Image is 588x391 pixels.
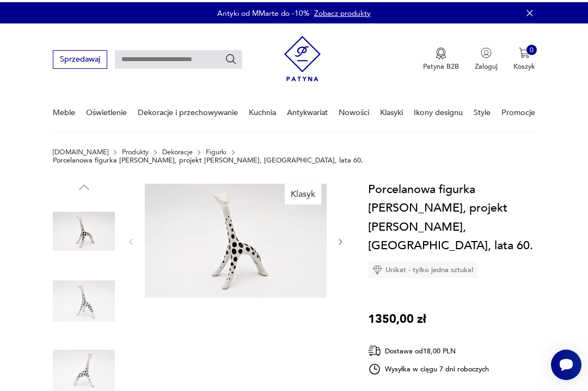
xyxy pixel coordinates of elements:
[53,154,363,162] p: Porcelanowa figurka [PERSON_NAME], projekt [PERSON_NAME], [GEOGRAPHIC_DATA], lata 60.
[217,6,309,16] p: Antyki od MMarte do -10%
[314,6,371,16] a: Zobacz produkty
[368,308,426,326] p: 1350,00 zł
[249,92,276,129] a: Kuchnia
[53,48,107,66] button: Sprzedawaj
[501,92,535,129] a: Promocje
[368,342,381,356] img: Ikona dostawy
[368,342,489,356] div: Dostawa od 18,00 PLN
[368,178,561,252] h1: Porcelanowa figurka [PERSON_NAME], projekt [PERSON_NAME], [GEOGRAPHIC_DATA], lata 60.
[53,92,75,129] a: Meble
[475,59,498,69] p: Zaloguj
[53,268,115,330] img: Zdjęcie produktu Porcelanowa figurka marki Ćmielów, projekt Hanny Orthwein, Polska, lata 60.
[162,146,193,154] a: Dekoracje
[145,178,327,299] img: Zdjęcie produktu Porcelanowa figurka marki Ćmielów, projekt Hanny Orthwein, Polska, lata 60.
[368,260,478,276] div: Unikat - tylko jedna sztuka!
[86,92,127,129] a: Oświetlenie
[519,45,530,56] img: Ikona koszyka
[474,92,491,129] a: Style
[368,360,489,374] div: Wysyłka w ciągu 7 dni roboczych
[513,59,535,69] p: Koszyk
[53,198,115,260] img: Zdjęcie produktu Porcelanowa figurka marki Ćmielów, projekt Hanny Orthwein, Polska, lata 60.
[372,263,382,273] img: Ikona diamentu
[53,55,107,61] a: Sprzedawaj
[475,45,498,69] button: Zaloguj
[414,92,463,129] a: Ikony designu
[513,45,535,69] button: 0Koszyk
[285,182,321,202] div: Klasyk
[526,43,537,53] div: 0
[436,45,446,57] img: Ikona medalu
[206,146,226,154] a: Figurki
[551,347,581,378] iframe: Smartsupp widget button
[481,45,492,56] img: Ikonka użytkownika
[225,51,237,63] button: Szukaj
[423,45,459,69] button: Patyna B2B
[380,92,403,129] a: Klasyki
[423,59,459,69] p: Patyna B2B
[122,146,149,154] a: Produkty
[53,146,108,154] a: [DOMAIN_NAME]
[284,30,321,83] img: Patyna - sklep z meblami i dekoracjami vintage
[287,92,328,129] a: Antykwariat
[339,92,369,129] a: Nowości
[423,45,459,69] a: Ikona medaluPatyna B2B
[138,92,238,129] a: Dekoracje i przechowywanie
